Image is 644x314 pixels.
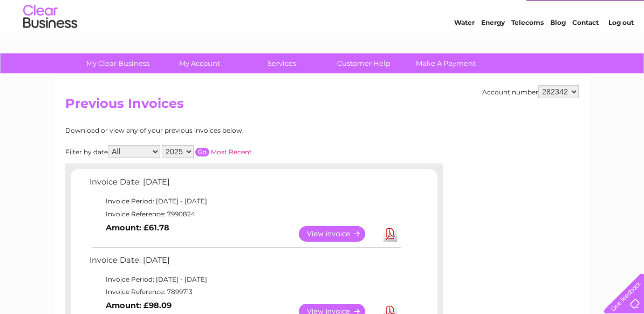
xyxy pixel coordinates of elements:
[23,28,78,61] img: logo.png
[106,223,169,233] b: Amount: £61.78
[87,273,402,286] td: Invoice Period: [DATE] - [DATE]
[211,148,252,156] a: Most Recent
[87,285,402,298] td: Invoice Reference: 7899713
[65,96,579,117] h2: Previous Invoices
[155,53,244,73] a: My Account
[481,46,505,54] a: Energy
[383,226,397,242] a: Download
[73,53,162,73] a: My Clear Business
[608,46,634,54] a: Log out
[87,253,402,273] td: Invoice Date: [DATE]
[572,46,599,54] a: Contact
[87,175,402,195] td: Invoice Date: [DATE]
[237,53,326,73] a: Services
[106,301,172,310] b: Amount: £98.09
[65,145,348,158] div: Filter by date
[454,46,475,54] a: Water
[87,195,402,208] td: Invoice Period: [DATE] - [DATE]
[65,127,348,134] div: Download or view any of your previous invoices below.
[319,53,408,73] a: Customer Help
[482,85,579,98] div: Account number
[401,53,490,73] a: Make A Payment
[441,5,515,19] a: 0333 014 3131
[87,208,402,221] td: Invoice Reference: 7990824
[550,46,566,54] a: Blog
[511,46,544,54] a: Telecoms
[299,226,378,242] a: View
[68,6,578,52] div: Clear Business is a trading name of Verastar Limited (registered in [GEOGRAPHIC_DATA] No. 3667643...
